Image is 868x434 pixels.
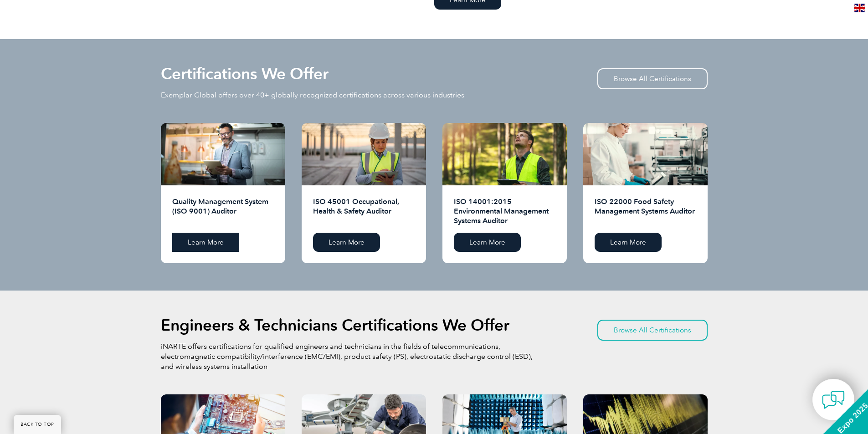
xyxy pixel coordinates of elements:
img: contact-chat.png [822,388,845,411]
h2: Engineers & Technicians Certifications We Offer [161,318,509,332]
a: Learn More [313,233,380,252]
h2: ISO 45001 Occupational, Health & Safety Auditor [313,197,415,226]
img: en [854,4,865,12]
a: Browse All Certifications [597,320,708,341]
a: Learn More [454,233,521,252]
p: iNARTE offers certifications for qualified engineers and technicians in the fields of telecommuni... [161,342,534,372]
p: Exemplar Global offers over 40+ globally recognized certifications across various industries [161,90,464,100]
a: Learn More [172,233,239,252]
h2: Quality Management System (ISO 9001) Auditor [172,197,274,226]
h2: ISO 22000 Food Safety Management Systems Auditor [595,197,696,226]
a: BACK TO TOP [14,415,61,434]
h2: ISO 14001:2015 Environmental Management Systems Auditor [454,197,555,226]
h2: Certifications We Offer [161,66,329,81]
a: Browse All Certifications [597,68,708,89]
a: Learn More [595,233,662,252]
